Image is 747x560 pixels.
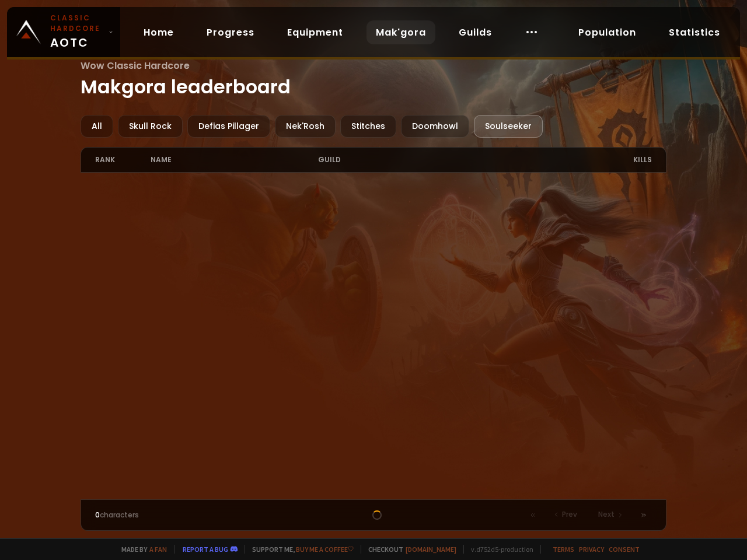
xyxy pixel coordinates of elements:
div: name [151,148,317,172]
a: Equipment [278,20,352,44]
a: Guilds [449,20,501,44]
div: Skull Rock [118,115,183,138]
span: Checkout [361,545,456,554]
small: Classic Hardcore [50,13,104,34]
a: Population [569,20,645,44]
a: Consent [609,545,640,554]
a: [DOMAIN_NAME] [406,545,456,554]
span: Support me, [245,545,354,554]
a: Mak'gora [366,20,435,44]
a: Buy me a coffee [296,545,354,554]
div: characters [95,510,235,520]
a: Progress [197,20,264,44]
span: Wow Classic Hardcore [81,58,667,73]
span: Next [598,509,615,520]
div: Stitches [340,115,396,138]
div: All [81,115,113,138]
a: Terms [553,545,574,554]
a: Home [134,20,183,44]
a: Report a bug [183,545,228,554]
a: Classic HardcoreAOTC [7,7,120,57]
div: Nek'Rosh [275,115,336,138]
span: Prev [562,509,577,520]
div: guild [318,148,596,172]
div: Soulseeker [474,115,543,138]
span: Made by [114,545,167,554]
a: Privacy [579,545,604,554]
span: AOTC [50,13,104,51]
a: a fan [149,545,167,554]
div: Defias Pillager [187,115,270,138]
div: kills [596,148,652,172]
div: Doomhowl [401,115,469,138]
a: Statistics [659,20,729,44]
div: rank [95,148,151,172]
h1: Makgora leaderboard [81,58,667,101]
span: v. d752d5 - production [463,545,533,554]
span: 0 [95,510,100,520]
